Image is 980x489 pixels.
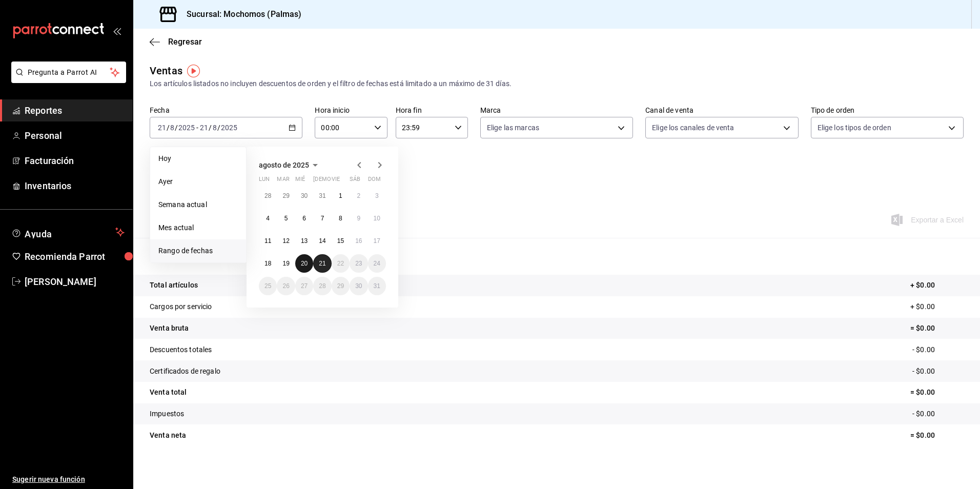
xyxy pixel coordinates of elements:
abbr: 3 de agosto de 2025 [375,192,379,199]
abbr: 31 de agosto de 2025 [374,282,380,290]
span: / [167,124,170,132]
button: 1 de agosto de 2025 [332,187,350,205]
abbr: 30 de julio de 2025 [301,192,308,199]
button: 30 de agosto de 2025 [350,277,367,295]
span: agosto de 2025 [259,161,309,169]
abbr: 28 de julio de 2025 [264,192,271,199]
button: agosto de 2025 [259,159,321,171]
p: + $0.00 [910,280,964,291]
abbr: 16 de agosto de 2025 [355,237,362,244]
button: 9 de agosto de 2025 [350,209,367,228]
button: Regresar [150,37,202,47]
h3: Sucursal: Mochomos (Palmas) [178,8,302,21]
button: 8 de agosto de 2025 [332,209,350,228]
span: Ayer [158,176,238,187]
button: Pregunta a Parrot AI [11,62,126,83]
a: Pregunta a Parrot AI [7,74,126,85]
p: - $0.00 [912,366,964,377]
abbr: 28 de agosto de 2025 [319,282,325,290]
p: Venta total [150,387,187,398]
span: - [196,124,198,132]
button: open_drawer_menu [113,27,121,35]
button: 17 de agosto de 2025 [368,232,386,250]
p: - $0.00 [912,344,964,355]
button: 18 de agosto de 2025 [259,254,277,273]
button: 2 de agosto de 2025 [350,187,367,205]
abbr: viernes [332,176,340,187]
abbr: 27 de agosto de 2025 [301,282,308,290]
div: Ventas [150,63,182,78]
label: Marca [480,107,633,114]
div: Los artículos listados no incluyen descuentos de orden y el filtro de fechas está limitado a un m... [150,78,964,89]
p: + $0.00 [910,301,964,312]
abbr: sábado [350,176,360,187]
span: Pregunta a Parrot AI [28,67,110,78]
span: Semana actual [158,199,238,210]
span: Inventarios [25,179,125,193]
abbr: martes [277,176,289,187]
button: 31 de julio de 2025 [313,187,331,205]
label: Canal de venta [645,107,798,114]
button: 28 de julio de 2025 [259,187,277,205]
abbr: 9 de agosto de 2025 [357,215,360,222]
input: -- [157,124,167,132]
button: Tooltip marker [187,65,200,77]
abbr: 5 de agosto de 2025 [284,215,288,222]
button: 27 de agosto de 2025 [295,277,313,295]
label: Hora fin [396,107,468,114]
p: = $0.00 [910,387,964,398]
label: Tipo de orden [811,107,964,114]
button: 19 de agosto de 2025 [277,254,295,273]
abbr: 24 de agosto de 2025 [374,260,380,267]
input: -- [212,124,217,132]
input: ---- [178,124,195,132]
span: Facturación [25,154,125,168]
p: - $0.00 [912,409,964,419]
span: / [217,124,220,132]
span: Regresar [168,37,202,47]
abbr: 20 de agosto de 2025 [301,260,308,267]
p: Resumen [150,250,964,262]
abbr: 11 de agosto de 2025 [264,237,271,244]
button: 6 de agosto de 2025 [295,209,313,228]
button: 5 de agosto de 2025 [277,209,295,228]
button: 30 de julio de 2025 [295,187,313,205]
p: Descuentos totales [150,344,212,355]
abbr: 23 de agosto de 2025 [355,260,362,267]
span: Mes actual [158,222,238,233]
abbr: 8 de agosto de 2025 [339,215,342,222]
button: 29 de agosto de 2025 [332,277,350,295]
label: Fecha [150,107,302,114]
abbr: 22 de agosto de 2025 [337,260,344,267]
span: Reportes [25,104,125,117]
span: Ayuda [25,226,111,238]
abbr: jueves [313,176,374,187]
abbr: 1 de agosto de 2025 [339,192,342,199]
span: Elige los canales de venta [652,123,734,133]
abbr: 13 de agosto de 2025 [301,237,308,244]
span: / [175,124,178,132]
abbr: 29 de agosto de 2025 [337,282,344,290]
abbr: 31 de julio de 2025 [319,192,325,199]
span: Hoy [158,153,238,164]
button: 22 de agosto de 2025 [332,254,350,273]
abbr: 10 de agosto de 2025 [374,215,380,222]
abbr: domingo [368,176,381,187]
button: 16 de agosto de 2025 [350,232,367,250]
button: 11 de agosto de 2025 [259,232,277,250]
abbr: 18 de agosto de 2025 [264,260,271,267]
button: 31 de agosto de 2025 [368,277,386,295]
abbr: 4 de agosto de 2025 [266,215,270,222]
abbr: 25 de agosto de 2025 [264,282,271,290]
p: Venta neta [150,430,186,441]
abbr: 14 de agosto de 2025 [319,237,325,244]
abbr: 7 de agosto de 2025 [321,215,324,222]
button: 15 de agosto de 2025 [332,232,350,250]
button: 29 de julio de 2025 [277,187,295,205]
p: = $0.00 [910,323,964,334]
button: 13 de agosto de 2025 [295,232,313,250]
abbr: 30 de agosto de 2025 [355,282,362,290]
abbr: lunes [259,176,270,187]
label: Hora inicio [315,107,387,114]
p: Certificados de regalo [150,366,220,377]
